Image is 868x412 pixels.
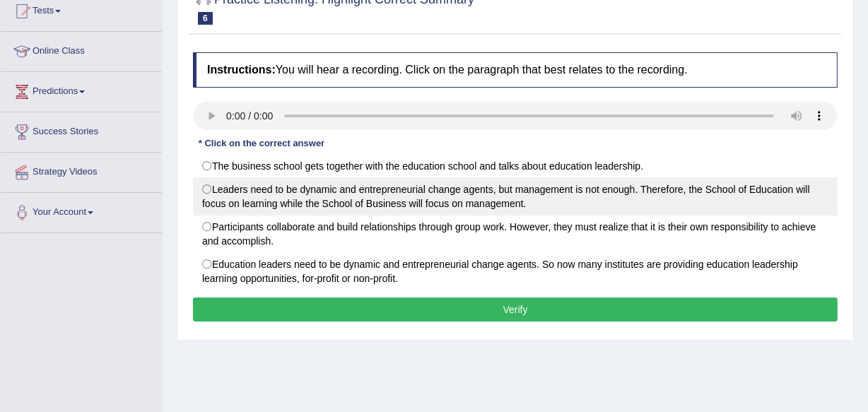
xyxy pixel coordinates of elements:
a: Your Account [1,193,162,228]
h4: You will hear a recording. Click on the paragraph that best relates to the recording. [193,52,838,88]
label: The business school gets together with the education school and talks about education leadership. [193,154,838,178]
label: Education leaders need to be dynamic and entrepreneurial change agents. So now many institutes ar... [193,252,838,290]
span: 6 [198,12,213,25]
b: Instructions: [207,64,276,76]
a: Predictions [1,72,162,107]
a: Success Stories [1,112,162,148]
a: Online Class [1,32,162,67]
button: Verify [193,298,838,322]
label: Leaders need to be dynamic and entrepreneurial change agents, but management is not enough. There... [193,177,838,216]
div: * Click on the correct answer [193,137,330,151]
label: Participants collaborate and build relationships through group work. However, they must realize t... [193,215,838,253]
a: Strategy Videos [1,153,162,188]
